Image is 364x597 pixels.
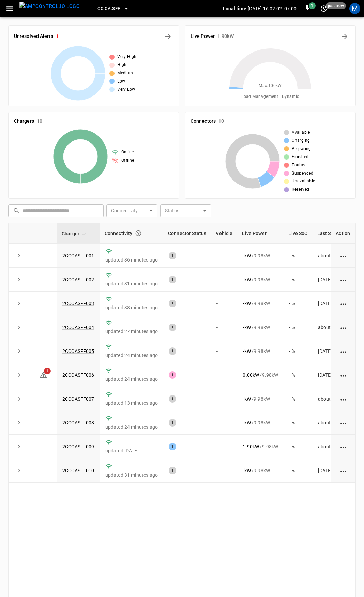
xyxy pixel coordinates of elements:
[339,276,348,283] div: action cell options
[292,186,309,193] span: Reserved
[284,459,312,483] td: - %
[284,223,312,244] th: Live SoC
[243,419,251,426] p: - kW
[284,268,312,292] td: - %
[339,31,350,42] button: Energy Overview
[117,54,137,60] span: Very High
[191,118,216,125] h6: Connectors
[105,256,158,263] p: updated 36 minutes ago
[14,418,24,428] button: expand row
[339,467,348,474] div: action cell options
[105,472,158,478] p: updated 31 minutes ago
[349,3,360,14] div: profile-icon
[169,347,176,355] div: 1
[211,339,237,363] td: -
[339,324,348,331] div: action cell options
[318,3,329,14] button: set refresh interval
[211,435,237,459] td: -
[243,324,251,331] p: - kW
[284,339,312,363] td: - %
[284,315,312,339] td: - %
[243,300,251,307] p: - kW
[39,372,47,377] a: 1
[339,443,348,450] div: action cell options
[62,253,94,258] a: 2CCCASFF001
[14,465,24,476] button: expand row
[169,276,176,283] div: 1
[105,376,158,383] p: updated 24 minutes ago
[105,280,158,287] p: updated 31 minutes ago
[339,372,348,378] div: action cell options
[62,420,94,426] a: 2CCCASFF008
[259,83,282,89] span: Max. 100 kW
[237,223,284,244] th: Live Power
[44,368,51,374] span: 1
[339,348,348,355] div: action cell options
[243,348,278,355] div: / 9.98 kW
[243,443,259,450] p: 1.90 kW
[211,459,237,483] td: -
[169,252,176,259] div: 1
[248,5,297,12] p: [DATE] 16:02:02 -07:00
[211,363,237,387] td: -
[243,300,278,307] div: / 9.98 kW
[121,157,134,164] span: Offline
[14,251,24,261] button: expand row
[169,371,176,379] div: 1
[339,300,348,307] div: action cell options
[211,244,237,268] td: -
[326,2,346,9] span: just now
[309,2,316,9] span: 1
[105,328,158,335] p: updated 27 minutes ago
[105,447,158,454] p: updated [DATE]
[14,33,53,40] h6: Unresolved Alerts
[217,33,234,40] h6: 1.90 kW
[62,301,94,306] a: 2CCCASFF003
[62,229,88,238] span: Charger
[132,227,145,239] button: Connection between the charger and our software.
[62,325,94,330] a: 2CCCASFF004
[62,372,94,378] a: 2CCCASFF006
[19,2,80,11] img: ampcontrol.io logo
[292,170,314,177] span: Suspended
[331,223,355,244] th: Action
[292,162,307,169] span: Faulted
[284,387,312,411] td: - %
[243,372,259,378] p: 0.00 kW
[292,154,308,161] span: Finished
[243,419,278,426] div: / 9.98 kW
[62,444,94,449] a: 2CCCASFF009
[95,2,132,15] button: CC.CA.SFF
[62,468,94,473] a: 2CCCASFF010
[169,443,176,450] div: 1
[243,252,278,259] div: / 9.98 kW
[169,324,176,331] div: 1
[105,352,158,359] p: updated 24 minutes ago
[191,33,215,40] h6: Live Power
[292,137,310,144] span: Charging
[169,467,176,474] div: 1
[117,62,127,69] span: High
[62,396,94,402] a: 2CCCASFF007
[14,370,24,380] button: expand row
[243,443,278,450] div: / 9.98 kW
[241,93,299,100] span: Load Management = Dynamic
[243,395,278,402] div: / 9.98 kW
[243,348,251,355] p: - kW
[243,372,278,378] div: / 9.98 kW
[14,322,24,332] button: expand row
[284,244,312,268] td: - %
[14,442,24,452] button: expand row
[284,435,312,459] td: - %
[169,419,176,427] div: 1
[105,400,158,406] p: updated 13 minutes ago
[62,348,94,354] a: 2CCCASFF005
[292,129,310,136] span: Available
[284,292,312,315] td: - %
[243,276,251,283] p: - kW
[56,33,59,40] h6: 1
[62,277,94,282] a: 2CCCASFF002
[169,395,176,403] div: 1
[243,395,251,402] p: - kW
[105,423,158,430] p: updated 24 minutes ago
